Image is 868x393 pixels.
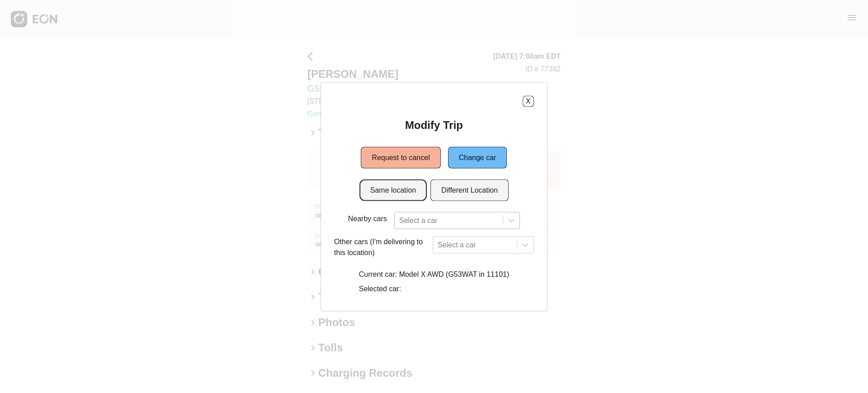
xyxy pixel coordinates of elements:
[523,95,534,107] button: X
[359,269,509,279] p: Current car: Model X AWD (G53WAT in 11101)
[448,147,507,168] button: Change car
[361,147,441,168] button: Request to cancel
[348,213,387,224] p: Nearby cars
[430,179,509,201] button: Different Location
[334,236,429,258] p: Other cars (I'm delivering to this location)
[359,179,427,201] button: Same location
[359,283,509,294] p: Selected car:
[405,118,463,132] h2: Modify Trip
